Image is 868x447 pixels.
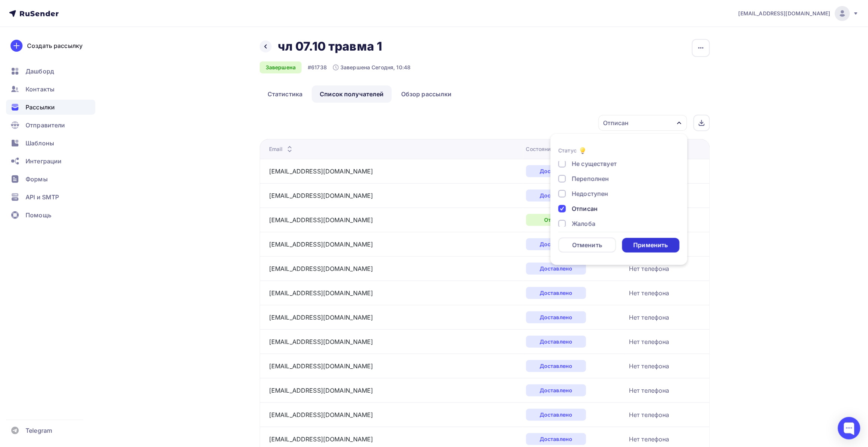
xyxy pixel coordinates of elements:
[572,204,598,213] div: Отписан
[572,174,609,183] div: Переполнен
[6,172,95,187] a: Формы
[739,6,859,21] a: [EMAIL_ADDRESS][DOMAIN_NAME]
[6,136,95,151] a: Шаблоны
[269,216,373,224] a: [EMAIL_ADDRESS][DOMAIN_NAME]
[551,134,687,265] ul: Отписан
[526,145,565,153] div: Состояние
[572,189,608,198] div: Недоступен
[27,41,83,50] div: Создать рассылку
[526,238,586,250] div: Доставлено
[6,118,95,133] a: Отправители
[526,336,586,348] div: Доставлено
[526,214,586,226] div: Открыто
[260,85,310,103] a: Статистика
[629,386,669,395] div: Нет телефона
[269,362,373,370] a: [EMAIL_ADDRESS][DOMAIN_NAME]
[260,61,302,73] div: Завершена
[393,85,460,103] a: Обзор рассылки
[278,39,382,54] h2: чл 07.10 травма 1
[526,384,586,396] div: Доставлено
[26,103,55,112] span: Рассылки
[269,338,373,345] a: [EMAIL_ADDRESS][DOMAIN_NAME]
[269,265,373,272] a: [EMAIL_ADDRESS][DOMAIN_NAME]
[269,167,373,175] a: [EMAIL_ADDRESS][DOMAIN_NAME]
[6,100,95,115] a: Рассылки
[269,435,373,443] a: [EMAIL_ADDRESS][DOMAIN_NAME]
[572,159,617,168] div: Не существует
[312,85,392,103] a: Список получателей
[26,175,48,184] span: Формы
[26,211,51,220] span: Помощь
[526,287,586,299] div: Доставлено
[526,433,586,445] div: Доставлено
[6,82,95,97] a: Контакты
[26,67,54,76] span: Дашборд
[26,157,62,166] span: Интеграции
[739,10,830,17] span: [EMAIL_ADDRESS][DOMAIN_NAME]
[26,139,54,148] span: Шаблоны
[269,314,373,321] a: [EMAIL_ADDRESS][DOMAIN_NAME]
[26,121,65,130] span: Отправители
[598,115,687,131] button: Отписан
[603,118,629,127] div: Отписан
[26,426,52,435] span: Telegram
[526,190,586,202] div: Доставлено
[633,241,668,250] div: Применить
[269,192,373,199] a: [EMAIL_ADDRESS][DOMAIN_NAME]
[629,337,669,346] div: Нет телефона
[6,64,95,79] a: Дашборд
[558,147,577,154] div: Статус
[629,289,669,298] div: Нет телефона
[572,241,602,250] div: Отменить
[526,263,586,275] div: Доставлено
[629,264,669,273] div: Нет телефона
[629,410,669,419] div: Нет телефона
[269,145,294,153] div: Email
[26,193,59,202] span: API и SMTP
[269,411,373,419] a: [EMAIL_ADDRESS][DOMAIN_NAME]
[526,165,586,177] div: Доставлено
[269,289,373,297] a: [EMAIL_ADDRESS][DOMAIN_NAME]
[26,85,54,94] span: Контакты
[526,409,586,421] div: Доставлено
[269,387,373,394] a: [EMAIL_ADDRESS][DOMAIN_NAME]
[308,64,327,71] div: #61738
[269,241,373,248] a: [EMAIL_ADDRESS][DOMAIN_NAME]
[629,362,669,371] div: Нет телефона
[572,219,596,228] div: Жалоба
[629,435,669,444] div: Нет телефона
[526,360,586,372] div: Доставлено
[333,64,411,71] div: Завершена Сегодня, 10:48
[526,311,586,323] div: Доставлено
[629,313,669,322] div: Нет телефона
